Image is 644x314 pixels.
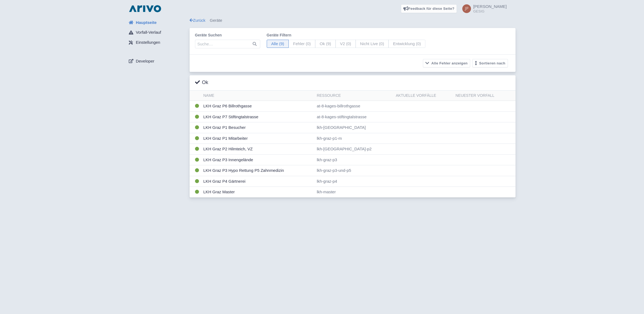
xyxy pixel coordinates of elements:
h3: Ok [195,80,208,86]
td: lkh-master [315,187,394,197]
i: OK [195,158,199,162]
button: Sortieren nach [472,59,508,67]
span: Vorfall-Verlauf [136,29,161,36]
i: OK [195,147,199,151]
a: Einstellungen [124,38,190,48]
th: Aktuelle Vorfälle [394,91,453,101]
td: LKH Graz P2 Hilmteich, VZ [201,144,315,155]
td: LKH Graz P4 Gärtnerei [201,176,315,187]
span: Ok (9) [315,40,336,48]
button: Alle Fehler anzeigen [423,59,470,67]
a: [PERSON_NAME] GESIG [459,4,507,13]
div: Geräte [190,17,516,24]
label: Geräte suchen [195,32,260,38]
span: Einstellungen [136,39,160,46]
span: V2 (0) [335,40,356,48]
i: OK [195,136,199,140]
i: OK [195,168,199,172]
span: Fehler (0) [288,40,315,48]
i: OK [195,190,199,194]
a: Hauptseite [124,17,190,28]
td: lkh-graz-p4 [315,176,394,187]
td: lkh-[GEOGRAPHIC_DATA] [315,122,394,133]
i: OK [195,125,199,129]
td: LKH Graz P7 Stiftingtalstrasse [201,111,315,122]
a: Feedback für diese Seite? [401,4,457,13]
i: OK [195,104,199,108]
td: LKH Graz P1 Mitarbeiter [201,133,315,144]
span: Entwicklung (0) [388,40,426,48]
td: at-8-kages-stiftingtalstrasse [315,111,394,122]
td: lkh-graz-p3-und-p5 [315,165,394,176]
td: lkh-[GEOGRAPHIC_DATA]-p2 [315,144,394,155]
td: LKH Graz P1 Besucher [201,122,315,133]
td: LKH Graz P3 Hypo Rettung P5 Zahnmedizin [201,165,315,176]
td: LKH Graz P3 Innengelände [201,154,315,165]
img: logo [128,4,162,13]
td: lkh-graz-p3 [315,154,394,165]
span: Nicht Live (0) [356,40,389,48]
span: Developer [136,58,154,64]
a: Developer [124,56,190,66]
small: GESIG [473,10,507,13]
input: Suche… [195,40,260,48]
a: Vorfall-Verlauf [124,27,190,38]
th: Ressource [315,91,394,101]
td: at-8-kages-billrothgasse [315,101,394,112]
td: LKH Graz P6 Billrothgasse [201,101,315,112]
td: LKH Graz Master [201,187,315,197]
label: Geräte filtern [267,32,426,38]
i: OK [195,115,199,119]
span: Alle (9) [267,40,289,48]
span: [PERSON_NAME] [473,4,507,9]
i: OK [195,179,199,183]
td: lkh-graz-p1-m [315,133,394,144]
th: Name [201,91,315,101]
a: Zurück [190,18,206,23]
span: Hauptseite [136,20,157,26]
th: Neuester Vorfall [453,91,516,101]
